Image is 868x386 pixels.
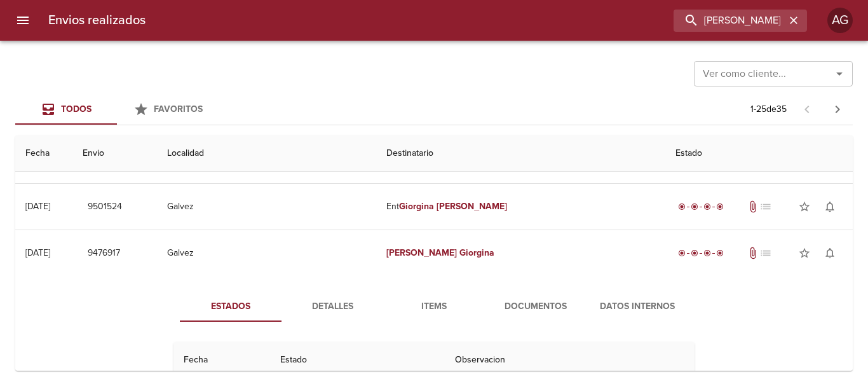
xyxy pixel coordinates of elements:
[289,299,376,315] span: Detalles
[399,201,434,212] em: Giorgina
[703,203,711,210] span: radio_button_checked
[691,203,698,210] span: radio_button_checked
[798,247,811,259] span: star_border
[716,249,724,257] span: radio_button_checked
[8,5,38,36] button: menu
[72,135,157,172] th: Envio
[157,184,376,230] td: Galvez
[678,203,686,210] span: radio_button_checked
[25,247,50,258] div: [DATE]
[180,291,688,322] div: Tabs detalle de guia
[391,299,477,315] span: Items
[817,194,843,219] button: Activar notificaciones
[15,135,72,172] th: Fecha
[792,194,817,219] button: Agregar a favoritos
[48,10,146,31] h6: Envios realizados
[187,299,274,315] span: Estados
[492,299,579,315] span: Documentos
[822,94,853,125] span: Pagina siguiente
[831,65,848,83] button: Abrir
[675,200,726,213] div: Entregado
[157,230,376,276] td: Galvez
[747,200,759,213] span: Tiene documentos adjuntos
[154,104,203,114] span: Favoritos
[88,245,120,261] span: 9476917
[792,240,817,266] button: Agregar a favoritos
[824,247,836,259] span: notifications_none
[750,103,787,116] p: 1 - 25 de 35
[459,247,494,258] em: Giorgina
[437,201,507,212] em: [PERSON_NAME]
[827,8,853,33] div: Abrir información de usuario
[792,102,822,115] span: Pagina anterior
[827,8,853,33] div: AG
[798,200,811,213] span: star_border
[83,242,125,265] button: 9476917
[376,184,665,230] td: Ent
[817,240,843,266] button: Activar notificaciones
[83,195,127,219] button: 9501524
[386,247,457,258] em: [PERSON_NAME]
[675,247,726,259] div: Entregado
[716,203,724,210] span: radio_button_checked
[270,342,444,378] th: Estado
[61,104,92,114] span: Todos
[703,249,711,257] span: radio_button_checked
[665,135,853,172] th: Estado
[674,10,785,32] input: buscar
[747,247,759,259] span: Tiene documentos adjuntos
[445,342,695,378] th: Observacion
[824,200,836,213] span: notifications_none
[759,200,772,213] span: No tiene pedido asociado
[25,201,50,212] div: [DATE]
[88,199,122,215] span: 9501524
[15,94,219,125] div: Tabs Envios
[594,299,681,315] span: Datos Internos
[173,342,270,378] th: Fecha
[157,135,376,172] th: Localidad
[678,249,686,257] span: radio_button_checked
[759,247,772,259] span: No tiene pedido asociado
[376,135,665,172] th: Destinatario
[691,249,698,257] span: radio_button_checked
